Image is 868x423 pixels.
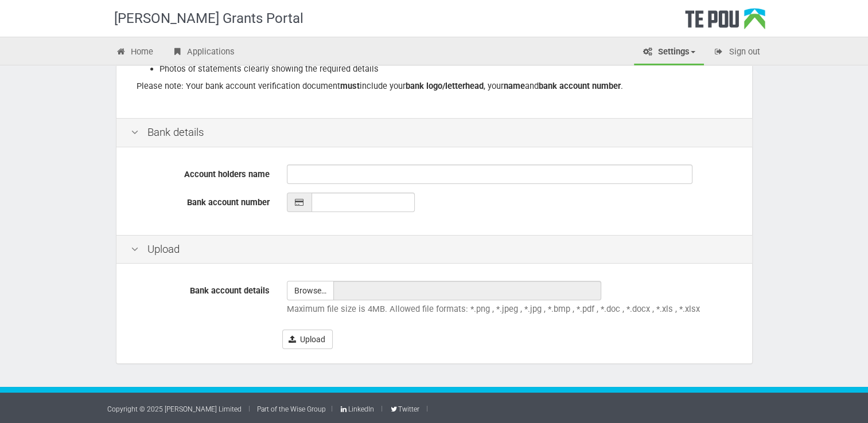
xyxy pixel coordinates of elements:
b: name [504,81,525,91]
a: Sign out [705,40,769,65]
a: Twitter [390,405,419,413]
span: Bank account details [190,285,270,296]
a: Home [107,40,162,65]
li: Photos of statements clearly showing the required details [159,63,732,75]
button: Upload [282,330,333,349]
a: Part of the Wise Group [257,405,326,413]
a: Copyright © 2025 [PERSON_NAME] Limited [107,405,242,413]
b: bank logo/letterhead [406,81,484,91]
a: Settings [634,40,704,65]
div: Upload [116,235,752,264]
a: LinkedIn [340,405,374,413]
span: Account holders name [184,169,270,179]
p: Maximum file size is 4MB. Allowed file formats: *.png , *.jpeg , *.jpg , *.bmp , *.pdf , *.doc , ... [287,303,738,315]
span: Browse… [287,281,334,300]
b: must [340,81,360,91]
p: Please note: Your bank account verification document include your , your and . [137,80,732,92]
span: Bank account number [187,197,270,207]
a: Applications [163,40,243,65]
div: Bank details [116,118,752,147]
div: Te Pou Logo [685,8,765,37]
b: bank account number [539,81,621,91]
